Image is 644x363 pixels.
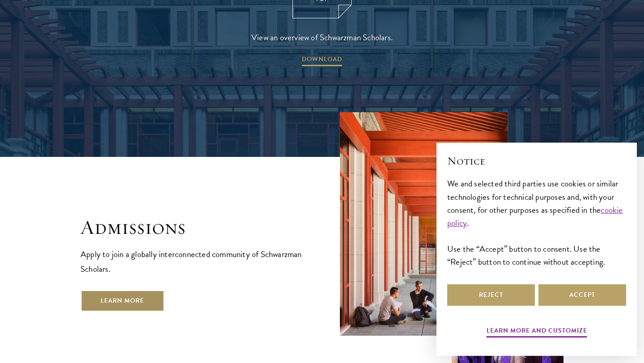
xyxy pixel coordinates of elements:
button: Learn more and customize [487,325,587,339]
div: We and selected third parties use cookies or similar technologies for technical purposes and, wit... [447,177,626,268]
span: View an overview of Schwarzman Scholars. [251,30,393,45]
p: Apply to join a globally interconnected community of Schwarzman Scholars. [80,247,304,276]
span: DOWNLOAD [302,54,342,68]
button: Reject [447,284,535,306]
a: Learn More [80,290,164,312]
h2: Notice [447,153,626,169]
a: cookie policy [447,203,623,229]
h2: Admissions [80,215,304,240]
button: Accept [538,284,626,306]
